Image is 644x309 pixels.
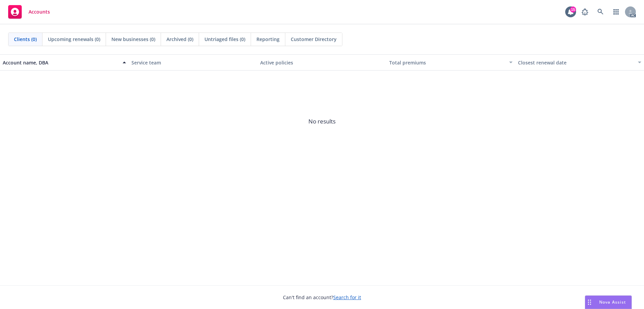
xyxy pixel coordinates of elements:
button: Active policies [257,54,386,71]
div: Total premiums [389,59,505,66]
span: Archived (0) [166,36,193,43]
div: Active policies [260,59,383,66]
span: Reporting [256,36,280,43]
button: Nova Assist [585,295,632,309]
div: Account name, DBA [3,59,119,66]
a: Search for it [333,294,361,301]
a: Search [594,5,607,19]
span: Can't find an account? [283,294,361,301]
span: Clients (0) [14,36,37,43]
a: Report a Bug [578,5,592,19]
div: Closest renewal date [518,59,634,66]
a: Switch app [609,5,623,19]
div: Drag to move [585,296,594,309]
span: Accounts [29,9,50,15]
span: Untriaged files (0) [204,36,245,43]
span: Customer Directory [291,36,337,43]
span: New businesses (0) [111,36,155,43]
div: 15 [570,6,576,13]
span: Upcoming renewals (0) [48,36,100,43]
div: Service team [131,59,255,66]
button: Service team [129,54,257,71]
span: Nova Assist [599,299,626,305]
a: Accounts [5,2,53,21]
button: Total premiums [387,54,515,71]
button: Closest renewal date [515,54,644,71]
